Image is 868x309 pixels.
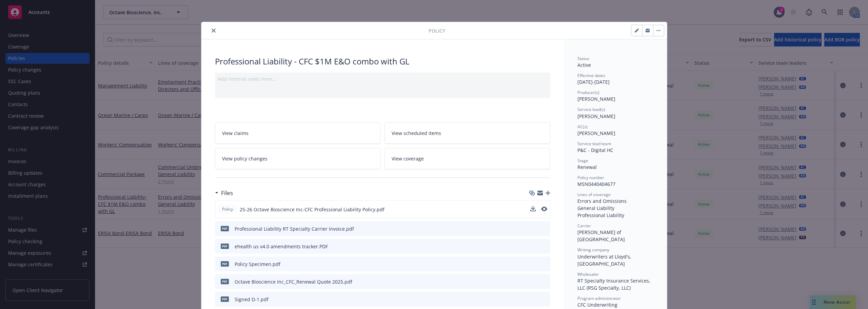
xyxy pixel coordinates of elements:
[235,225,354,232] div: Professional Liability RT Specialty Carrier Invoice.pdf
[577,229,625,243] span: [PERSON_NAME] of [GEOGRAPHIC_DATA]
[392,130,441,137] span: View scheduled items
[577,141,611,147] span: Service lead team
[541,243,548,250] button: preview file
[215,148,381,169] a: View policy changes
[541,260,548,268] button: preview file
[392,155,424,162] span: View coverage
[235,296,269,303] div: Signed D-1.pdf
[531,296,536,303] button: download file
[531,278,536,285] button: download file
[221,279,229,284] span: pdf
[577,62,591,68] span: Active
[577,73,653,85] div: [DATE] - [DATE]
[577,253,633,267] span: Underwriters at Lloyd's, [GEOGRAPHIC_DATA]
[215,122,381,144] a: View claims
[221,189,233,197] h3: Files
[577,164,597,170] span: Renewal
[221,261,229,266] span: pdf
[541,278,548,285] button: preview file
[577,212,653,219] div: Professional Liability
[577,158,588,163] span: Stage
[222,155,268,162] span: View policy changes
[429,27,445,34] span: Policy
[384,148,550,169] a: View coverage
[531,260,536,268] button: download file
[531,243,536,250] button: download file
[577,247,609,253] span: Writing company
[240,206,384,213] span: 25-26 Octave Bioscience Inc-CFC Professional Liability Policy.pdf
[530,206,536,211] button: download file
[577,96,615,102] span: [PERSON_NAME]
[577,277,652,291] span: RT Specialty Insurance Services, LLC (RSG Specialty, LLC)
[577,197,653,205] div: Errors and Omissions
[577,192,611,197] span: Lines of coverage
[577,271,599,277] span: Wholesaler
[235,260,280,268] div: Policy Specimen.pdf
[577,205,653,212] div: General Liability
[221,296,229,302] span: pdf
[531,225,536,232] button: download file
[577,73,605,78] span: Effective dates
[541,296,548,303] button: preview file
[577,56,589,61] span: Status
[577,107,605,112] span: Service lead(s)
[530,206,536,213] button: download file
[210,26,218,35] button: close
[577,147,613,153] span: P&C - Digital HC
[577,295,621,301] span: Program administrator
[235,278,352,285] div: Octave Bioscience Inc_CFC_Renewal Quote 2025.pdf
[577,223,591,229] span: Carrier
[221,226,229,231] span: pdf
[222,130,249,137] span: View claims
[577,130,615,136] span: [PERSON_NAME]
[218,75,548,82] div: Add internal notes here...
[215,189,233,197] div: Files
[577,302,617,308] span: CFC Underwriting
[215,56,550,67] div: Professional Liability - CFC $1M E&O combo with GL
[577,175,604,180] span: Policy number
[541,207,547,211] button: preview file
[577,181,615,187] span: MSN0440404677
[541,206,547,213] button: preview file
[221,244,229,249] span: PDF
[235,243,328,250] div: ehealth us v4.0 amendments tracker.PDF
[577,90,599,95] span: Producer(s)
[577,113,615,119] span: [PERSON_NAME]
[221,206,234,212] span: Policy
[384,122,550,144] a: View scheduled items
[541,225,548,232] button: preview file
[577,124,588,130] span: AC(s)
